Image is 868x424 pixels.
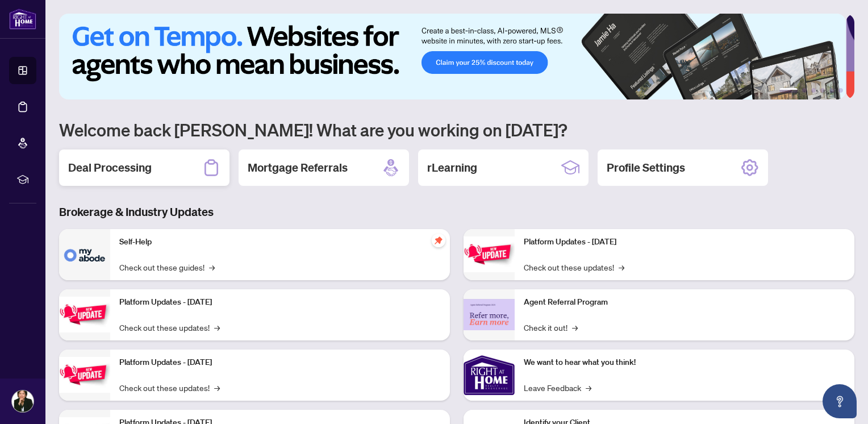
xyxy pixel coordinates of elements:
a: Check out these updates!→ [524,261,624,273]
p: Platform Updates - [DATE] [119,356,441,369]
img: Agent Referral Program [464,299,515,330]
span: → [619,261,624,273]
img: Self-Help [59,229,110,280]
img: Slide 0 [59,14,846,99]
a: Check out these updates!→ [119,321,220,334]
h2: Mortgage Referrals [248,160,348,176]
h3: Brokerage & Industry Updates [59,204,854,220]
h2: Deal Processing [68,160,152,176]
h2: Profile Settings [607,160,685,176]
a: Leave Feedback→ [524,381,591,394]
img: logo [9,9,36,30]
span: pushpin [432,234,445,247]
button: 6 [838,88,843,93]
img: Platform Updates - July 21, 2025 [59,357,110,393]
h1: Welcome back [PERSON_NAME]! What are you working on [DATE]? [59,119,854,140]
img: Platform Updates - June 23, 2025 [464,236,515,272]
span: → [572,321,578,334]
img: We want to hear what you think! [464,350,515,401]
p: Platform Updates - [DATE] [524,236,845,248]
button: 4 [820,88,825,93]
img: Profile Icon [12,390,34,412]
img: Platform Updates - September 16, 2025 [59,297,110,332]
p: We want to hear what you think! [524,356,845,369]
p: Self-Help [119,236,441,248]
button: 3 [811,88,816,93]
p: Platform Updates - [DATE] [119,296,441,309]
button: Open asap [823,384,857,418]
a: Check out these updates!→ [119,381,220,394]
span: → [214,321,220,334]
h2: rLearning [427,160,477,176]
a: Check it out!→ [524,321,578,334]
button: 1 [779,88,798,93]
span: → [586,381,591,394]
span: → [209,261,215,273]
p: Agent Referral Program [524,296,845,309]
span: → [214,381,220,394]
button: 2 [802,88,807,93]
a: Check out these guides!→ [119,261,215,273]
button: 5 [829,88,834,93]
